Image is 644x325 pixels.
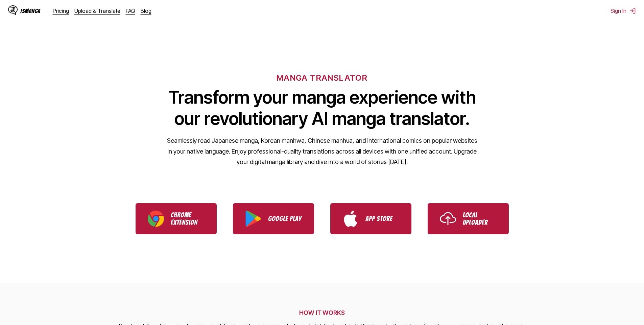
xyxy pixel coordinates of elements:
p: Chrome Extension [171,211,205,226]
a: Use IsManga Local Uploader [428,203,509,234]
a: IsManga LogoIsManga [8,5,53,16]
img: Upload icon [440,211,456,227]
img: Chrome logo [148,211,164,227]
a: Download IsManga from Google Play [233,203,314,234]
button: Sign In [611,7,636,14]
a: Upload & Translate [74,7,120,14]
a: Download IsManga from App Store [330,203,411,234]
img: App Store logo [342,211,359,227]
p: Google Play [268,215,302,222]
a: FAQ [126,7,135,14]
p: Local Uploader [463,211,497,226]
img: IsManga Logo [8,5,18,15]
img: Google Play logo [245,211,261,227]
a: Blog [141,7,151,14]
h2: HOW IT WORKS [119,309,525,316]
h1: Transform your manga experience with our revolutionary AI manga translator. [167,87,478,129]
p: App Store [365,215,399,222]
a: Pricing [53,7,69,14]
h6: MANGA TRANSLATOR [277,73,367,83]
p: Seamlessly read Japanese manga, Korean manhwa, Chinese manhua, and international comics on popula... [167,135,478,167]
img: Sign out [629,7,636,14]
a: Download IsManga Chrome Extension [136,203,217,234]
div: IsManga [20,8,41,14]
